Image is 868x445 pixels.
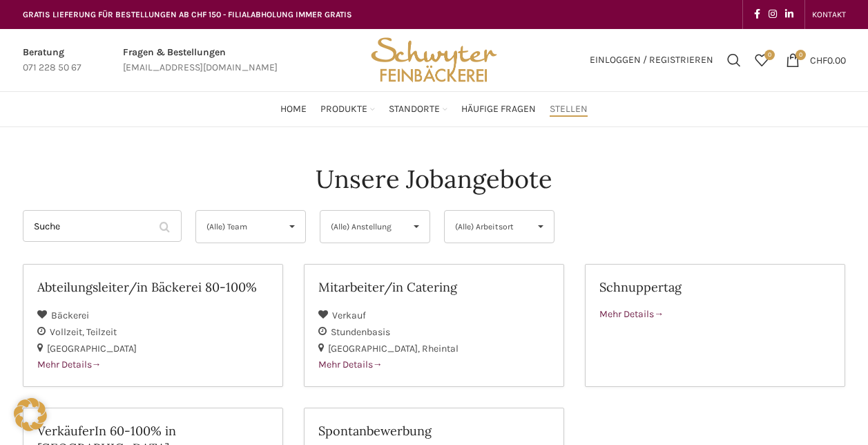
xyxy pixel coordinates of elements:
[550,103,588,116] span: Stellen
[279,211,305,243] span: ▾
[550,95,588,123] a: Stellen
[23,210,182,242] input: Suche
[764,50,775,60] span: 0
[750,5,764,24] a: Facebook social link
[389,95,447,123] a: Standorte
[528,211,554,243] span: ▾
[585,264,845,387] a: Schnuppertag Mehr Details
[23,10,352,19] span: GRATIS LIEFERUNG FÜR BESTELLUNGEN AB CHF 150 - FILIALABHOLUNG IMMER GRATIS
[403,211,430,243] span: ▾
[37,278,269,296] h2: Abteilungsleiter/in Bäckerei 80-100%
[764,5,781,24] a: Instagram social link
[812,1,846,28] a: KONTAKT
[461,95,536,123] a: Häufige Fragen
[16,95,853,123] div: Main navigation
[812,10,846,19] span: KONTAKT
[318,278,550,296] h2: Mitarbeiter/in Catering
[331,211,396,243] span: (Alle) Anstellung
[320,95,375,123] a: Produkte
[318,422,550,439] h2: Spontanbewerbung
[720,46,748,74] a: Suchen
[461,103,536,116] span: Häufige Fragen
[50,326,86,338] span: Vollzeit
[280,103,307,116] span: Home
[810,54,846,66] bdi: 0.00
[23,45,81,76] a: Infobox link
[332,310,366,321] span: Verkauf
[37,359,102,370] span: Mehr Details
[779,46,853,74] a: 0 CHF0.00
[389,103,440,116] span: Standorte
[795,50,806,60] span: 0
[366,53,501,65] a: Site logo
[810,54,827,66] span: CHF
[47,343,137,354] span: [GEOGRAPHIC_DATA]
[748,46,775,74] a: 0
[781,5,798,24] a: Linkedin social link
[86,326,117,338] span: Teilzeit
[599,308,664,320] span: Mehr Details
[206,211,272,243] span: (Alle) Team
[422,343,459,354] span: Rheintal
[320,103,367,116] span: Produkte
[590,55,713,65] span: Einloggen / Registrieren
[331,326,390,338] span: Stundenbasis
[51,310,89,321] span: Bäckerei
[455,211,521,243] span: (Alle) Arbeitsort
[304,264,564,387] a: Mitarbeiter/in Catering Verkauf Stundenbasis [GEOGRAPHIC_DATA] Rheintal Mehr Details
[123,45,278,76] a: Infobox link
[805,1,853,28] div: Secondary navigation
[583,46,720,74] a: Einloggen / Registrieren
[316,162,552,196] h4: Unsere Jobangebote
[280,95,307,123] a: Home
[23,264,283,387] a: Abteilungsleiter/in Bäckerei 80-100% Bäckerei Vollzeit Teilzeit [GEOGRAPHIC_DATA] Mehr Details
[599,278,831,296] h2: Schnuppertag
[748,46,775,74] div: Meine Wunschliste
[328,343,422,354] span: [GEOGRAPHIC_DATA]
[366,29,501,91] img: Bäckerei Schwyter
[318,359,383,370] span: Mehr Details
